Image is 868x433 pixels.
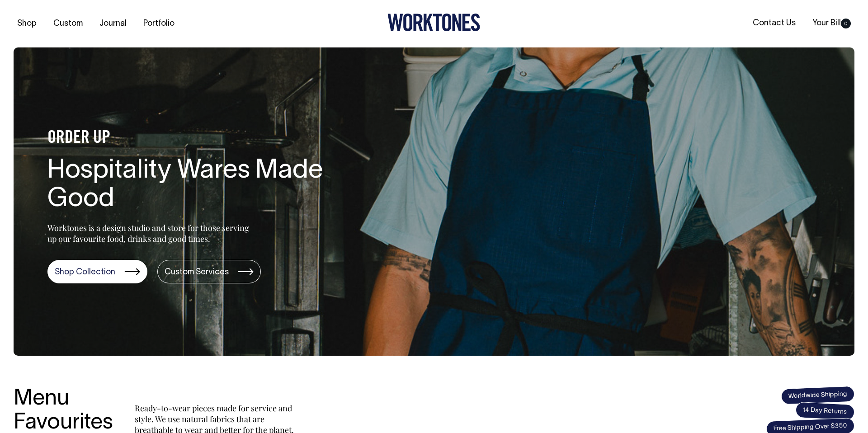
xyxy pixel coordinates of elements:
[47,260,147,283] a: Shop Collection
[809,16,854,31] a: Your Bill0
[781,386,854,405] span: Worldwide Shipping
[47,129,337,148] h4: ORDER UP
[50,16,86,31] a: Custom
[795,402,855,421] span: 14 Day Returns
[96,16,130,31] a: Journal
[749,16,799,31] a: Contact Us
[157,260,261,283] a: Custom Services
[47,222,253,244] p: Worktones is a design studio and store for those serving up our favourite food, drinks and good t...
[14,16,40,31] a: Shop
[47,157,337,215] h1: Hospitality Wares Made Good
[140,16,178,31] a: Portfolio
[841,19,851,28] span: 0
